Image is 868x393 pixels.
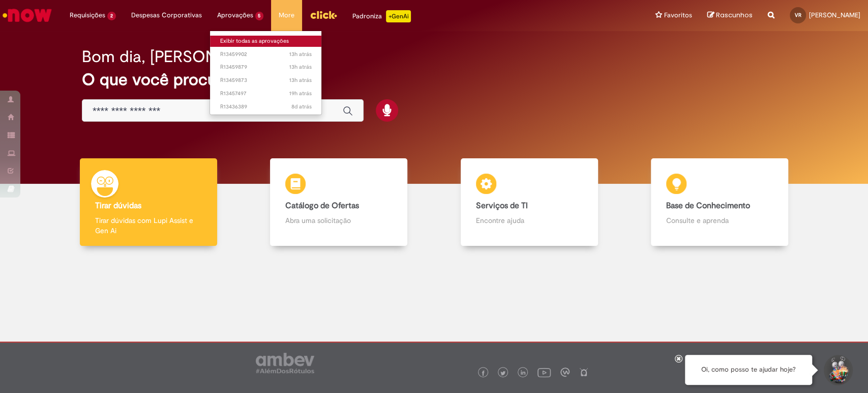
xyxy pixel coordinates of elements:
[285,215,392,226] p: Abra uma solicitação
[289,50,312,58] span: 13h atrás
[210,49,322,60] a: Aberto R13459902 :
[386,10,411,22] p: +GenAi
[476,215,583,226] p: Encontre ajuda
[210,101,322,113] a: Aberto R13436389 :
[210,62,322,73] a: Aberto R13459879 :
[1,5,53,25] img: ServiceNow
[664,10,692,20] span: Favoritos
[481,371,486,376] img: logo_footer_facebook.png
[256,353,314,373] img: logo_footer_ambev_rotulo_gray.png
[210,36,322,47] a: Exibir todas as aprovações
[579,368,588,377] img: logo_footer_naosei.png
[209,31,322,115] ul: Aprovações
[220,63,312,71] span: R13459879
[82,71,786,89] h2: O que você procura hoje?
[291,103,312,110] span: 8d atrás
[70,10,105,20] span: Requisições
[131,10,202,20] span: Despesas Corporativas
[53,158,244,246] a: Tirar dúvidas Tirar dúvidas com Lupi Assist e Gen Ai
[285,201,359,211] b: Catálogo de Ofertas
[289,76,312,84] span: 13h atrás
[291,103,312,110] time: 21/08/2025 13:50:41
[521,370,526,376] img: logo_footer_linkedin.png
[95,215,202,236] p: Tirar dúvidas com Lupi Assist e Gen Ai
[822,355,853,385] button: Iniciar Conversa de Suporte
[310,7,337,22] img: click_logo_yellow_360x200.png
[279,10,294,20] span: More
[210,88,322,99] a: Aberto R13457497 :
[220,50,312,59] span: R13459902
[289,76,312,84] time: 28/08/2025 18:44:08
[434,158,624,246] a: Serviços de TI Encontre ajuda
[220,103,312,111] span: R13436389
[220,90,312,98] span: R13457497
[500,371,505,376] img: logo_footer_twitter.png
[685,355,812,385] div: Oi, como posso te ajudar hoje?
[289,63,312,71] span: 13h atrás
[716,10,753,20] span: Rascunhos
[255,12,264,20] span: 5
[95,201,141,211] b: Tirar dúvidas
[220,76,312,85] span: R13459873
[107,12,116,20] span: 2
[352,10,411,22] div: Padroniza
[289,63,312,71] time: 28/08/2025 18:46:36
[809,11,860,19] span: [PERSON_NAME]
[666,215,773,226] p: Consulte e aprenda
[82,48,277,66] h2: Bom dia, [PERSON_NAME]
[666,201,750,211] b: Base de Conhecimento
[289,90,312,97] time: 28/08/2025 12:09:58
[537,366,551,379] img: logo_footer_youtube.png
[289,90,312,97] span: 19h atrás
[560,368,570,377] img: logo_footer_workplace.png
[210,75,322,86] a: Aberto R13459873 :
[707,11,753,20] a: Rascunhos
[795,12,801,18] span: VR
[244,158,434,246] a: Catálogo de Ofertas Abra uma solicitação
[217,10,253,20] span: Aprovações
[289,50,312,58] time: 28/08/2025 18:53:36
[476,201,528,211] b: Serviços de TI
[624,158,815,246] a: Base de Conhecimento Consulte e aprenda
